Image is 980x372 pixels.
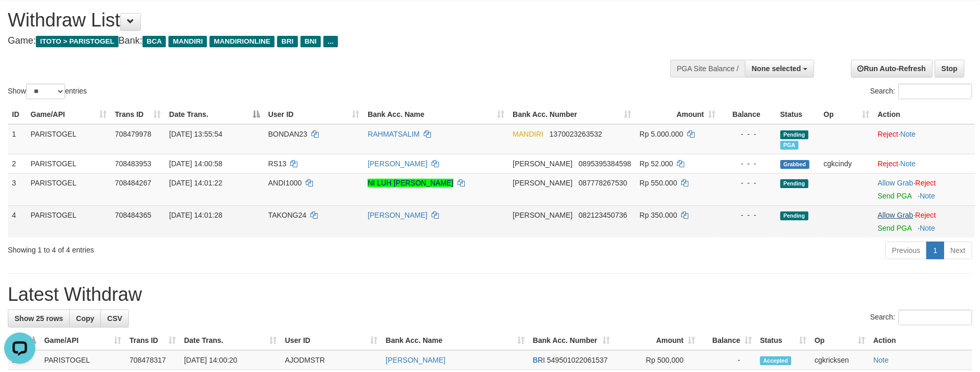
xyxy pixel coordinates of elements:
span: [PERSON_NAME] [513,179,572,187]
a: Reject [878,130,898,138]
span: [DATE] 14:00:58 [169,160,222,168]
a: 1 [926,242,944,259]
th: Date Trans.: activate to sort column descending [165,105,264,124]
th: Game/API: activate to sort column ascending [40,331,125,350]
span: Copy 082123450736 to clipboard [579,211,627,219]
a: RAHMATSALIM [368,130,420,138]
div: PGA Site Balance / [670,60,745,77]
th: Action [873,105,975,124]
th: ID [8,105,27,124]
span: Rp 5.000.000 [639,130,683,138]
a: Note [900,130,916,138]
span: [DATE] 14:01:28 [169,211,222,219]
span: Show 25 rows [15,314,63,323]
a: [PERSON_NAME] [368,160,427,168]
td: · [873,173,975,205]
a: Run Auto-Refresh [851,60,933,77]
th: Bank Acc. Name: activate to sort column ascending [363,105,508,124]
th: Op: activate to sort column ascending [819,105,873,124]
th: User ID: activate to sort column ascending [264,105,363,124]
a: Next [944,242,972,259]
span: · [878,211,915,219]
a: Note [920,192,935,200]
th: Bank Acc. Number: activate to sort column ascending [529,331,614,350]
th: Balance [720,105,776,124]
th: Bank Acc. Name: activate to sort column ascending [382,331,529,350]
span: Copy 087778267530 to clipboard [579,179,627,187]
label: Search: [870,310,972,325]
span: 708484365 [115,211,151,219]
span: 708484267 [115,179,151,187]
th: Game/API: activate to sort column ascending [27,105,111,124]
a: Note [900,160,916,168]
span: ITOTO > PARISTOGEL [36,36,119,47]
th: User ID: activate to sort column ascending [281,331,382,350]
a: Reject [916,211,936,219]
span: [PERSON_NAME] [513,211,572,219]
div: - - - [724,178,772,188]
span: MANDIRIONLINE [210,36,275,47]
span: BONDAN23 [268,130,307,138]
label: Show entries [8,84,87,99]
span: Copy 1370023263532 to clipboard [550,130,602,138]
td: 2 [8,154,27,173]
h1: Latest Withdraw [8,284,972,305]
div: Showing 1 to 4 of 4 entries [8,241,400,255]
span: None selected [752,64,801,73]
th: Trans ID: activate to sort column ascending [125,331,180,350]
span: 708479978 [115,130,151,138]
div: - - - [724,210,772,220]
th: Bank Acc. Number: activate to sort column ascending [508,105,635,124]
a: Allow Grab [878,211,913,219]
span: MANDIRI [513,130,543,138]
span: Copy 0895395384598 to clipboard [579,160,631,168]
td: cgkricksen [811,350,869,370]
a: Note [920,224,935,232]
span: BRI [277,36,297,47]
td: PARISTOGEL [27,205,111,237]
label: Search: [870,84,972,99]
a: Show 25 rows [8,310,70,327]
td: · [873,205,975,237]
td: PARISTOGEL [27,173,111,205]
h1: Withdraw List [8,10,643,31]
span: BCA [142,36,166,47]
button: None selected [745,60,814,77]
span: Rp 350.000 [639,211,677,219]
span: BRI [533,356,545,364]
a: Copy [69,310,101,327]
span: · [878,179,915,187]
a: Send PGA [878,224,911,232]
span: Rp 52.000 [639,160,673,168]
th: Balance: activate to sort column ascending [699,331,756,350]
th: Amount: activate to sort column ascending [635,105,720,124]
a: Note [873,356,889,364]
td: PARISTOGEL [27,124,111,154]
td: Rp 500,000 [614,350,699,370]
button: Open LiveChat chat widget [4,4,35,35]
span: MANDIRI [168,36,207,47]
td: · [873,154,975,173]
span: Pending [780,211,808,220]
a: Allow Grab [878,179,913,187]
span: Pending [780,179,808,188]
td: AJODMSTR [281,350,382,370]
span: [PERSON_NAME] [513,160,572,168]
input: Search: [898,84,972,99]
th: Status: activate to sort column ascending [756,331,811,350]
span: 708483953 [115,160,151,168]
span: TAKONG24 [268,211,307,219]
span: [DATE] 14:01:22 [169,179,222,187]
span: Copy [76,314,94,323]
span: Copy 549501022061537 to clipboard [547,356,608,364]
span: CSV [107,314,122,323]
td: 708478317 [125,350,180,370]
span: Accepted [760,356,791,365]
a: Stop [935,60,964,77]
a: Previous [885,242,927,259]
a: Reject [916,179,936,187]
a: NI LUH [PERSON_NAME] [368,179,453,187]
td: cgkcindy [819,154,873,173]
a: Reject [878,160,898,168]
span: Rp 550.000 [639,179,677,187]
